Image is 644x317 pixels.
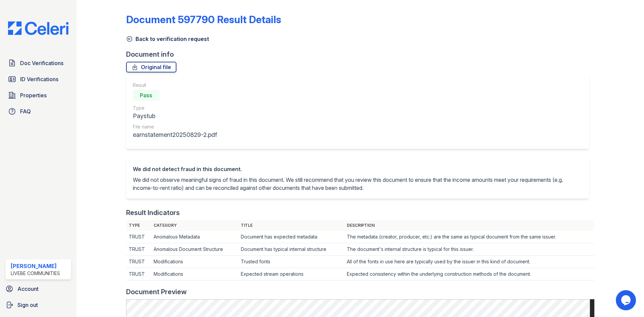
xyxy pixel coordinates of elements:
span: Account [17,285,39,293]
td: All of the fonts in use here are typically used by the issuer in this kind of document. [344,256,594,268]
div: LiveBe Communities [11,270,60,277]
th: Category [151,220,238,231]
td: Modifications [151,268,238,280]
td: TRUST [126,268,151,280]
a: Back to verification request [126,35,209,43]
a: Document 597790 Result Details [126,13,281,25]
td: TRUST [126,243,151,256]
iframe: chat widget [616,290,637,310]
a: Original file [126,62,176,72]
div: Pass [133,90,160,101]
img: CE_Logo_Blue-a8612792a0a2168367f1c8372b55b34899dd931a85d93a1a3d3e32e68fde9ad4.png [3,21,74,35]
th: Title [238,220,344,231]
a: Sign out [3,298,74,312]
a: Account [3,282,74,296]
td: Expected consistency within the underlying construction methods of the document. [344,268,594,280]
td: Modifications [151,256,238,268]
span: FAQ [20,107,31,115]
div: earnstatement20250829-2.pdf [133,130,217,140]
div: File name [133,123,217,130]
div: Type [133,105,217,111]
td: Expected stream operations [238,268,344,280]
div: We did not detect fraud in this document. [133,165,582,173]
td: The metadata (creator, producer, etc.) are the same as typical document from the same issuer. [344,231,594,243]
td: TRUST [126,231,151,243]
div: Paystub [133,111,217,121]
span: Doc Verifications [20,59,63,67]
td: The document's internal structure is typical for this issuer. [344,243,594,256]
a: Properties [5,89,71,102]
th: Description [344,220,594,231]
td: Anomalous Metadata [151,231,238,243]
a: Doc Verifications [5,56,71,70]
span: Properties [20,91,47,99]
td: Anomalous Document Structure [151,243,238,256]
div: Document Preview [126,287,187,297]
span: Sign out [17,301,38,309]
td: Document has typical internal structure [238,243,344,256]
div: Result [133,82,217,89]
a: ID Verifications [5,72,71,86]
td: Document has expected metadata [238,231,344,243]
p: We did not observe meaningful signs of fraud in this document. We still recommend that you review... [133,176,582,192]
div: Result Indicators [126,208,180,217]
div: Document info [126,50,594,59]
div: [PERSON_NAME] [11,262,60,270]
th: Type [126,220,151,231]
a: FAQ [5,105,71,118]
span: ID Verifications [20,75,58,83]
td: Trusted fonts [238,256,344,268]
td: TRUST [126,256,151,268]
